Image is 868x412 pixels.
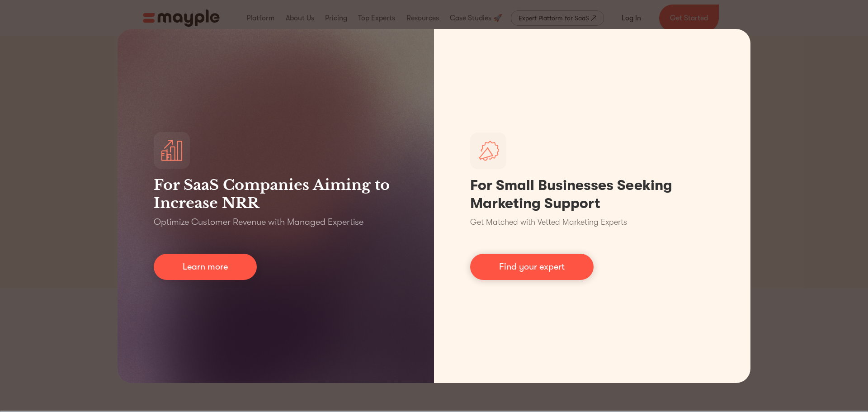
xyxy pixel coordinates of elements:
p: Get Matched with Vetted Marketing Experts [470,216,627,228]
a: Find your expert [470,254,594,280]
h1: For Small Businesses Seeking Marketing Support [470,176,714,213]
h3: For SaaS Companies Aiming to Increase NRR [154,176,398,212]
a: Learn more [154,254,257,280]
p: Optimize Customer Revenue with Managed Expertise [154,216,363,228]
